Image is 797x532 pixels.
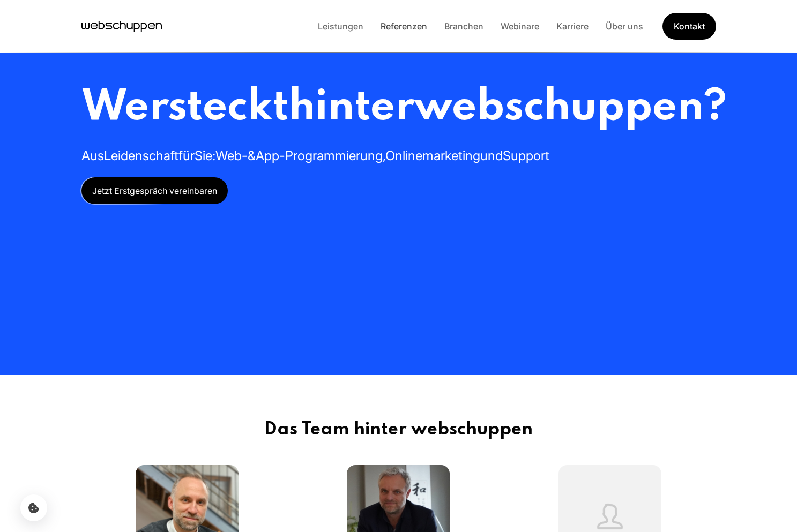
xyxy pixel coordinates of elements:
[90,420,707,439] h2: Das Team hinter webschuppen
[215,148,248,163] span: Web-
[168,86,288,130] span: steckt
[256,148,385,163] span: App-Programmierung,
[178,148,195,163] span: für
[597,21,652,32] a: Über uns
[195,148,215,163] span: Sie:
[81,18,162,34] a: Hauptseite besuchen
[81,148,104,163] span: Aus
[492,21,548,32] a: Webinare
[104,148,178,163] span: Leidenschaft
[662,13,716,40] a: Get Started
[480,148,503,163] span: und
[414,86,726,130] span: webschuppen?
[436,21,492,32] a: Branchen
[548,21,597,32] a: Karriere
[248,148,256,163] span: &
[372,21,436,32] a: Referenzen
[81,177,228,204] a: Jetzt Erstgespräch vereinbaren
[288,86,414,130] span: hinter
[385,148,480,163] span: Onlinemarketing
[309,21,372,32] a: Leistungen
[20,494,47,521] button: Cookie-Einstellungen öffnen
[81,86,168,130] span: Wer
[503,148,549,163] span: Support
